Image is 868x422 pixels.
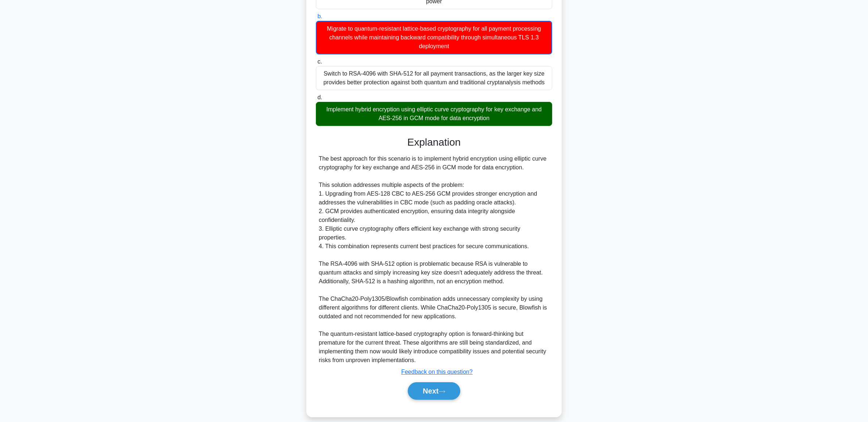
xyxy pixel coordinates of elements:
button: Next [408,382,460,400]
span: d. [317,94,322,100]
div: Implement hybrid encryption using elliptic curve cryptography for key exchange and AES-256 in GCM... [316,102,552,126]
h3: Explanation [320,136,548,149]
a: Feedback on this question? [401,369,473,375]
div: Migrate to quantum-resistant lattice-based cryptography for all payment processing channels while... [316,21,552,54]
div: The best approach for this scenario is to implement hybrid encryption using elliptic curve crypto... [319,154,549,365]
span: c. [317,58,322,65]
span: b. [317,13,322,19]
div: Switch to RSA-4096 with SHA-512 for all payment transactions, as the larger key size provides bet... [316,66,552,90]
